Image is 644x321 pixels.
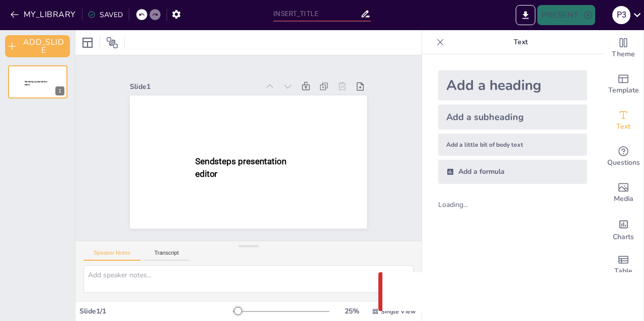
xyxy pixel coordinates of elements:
[603,30,643,66] div: Change the overall theme
[603,175,643,211] div: Add images, graphics, shapes or video
[613,232,634,243] span: Charts
[603,66,643,102] div: Add ready made slides
[8,7,80,23] button: MY_LIBRARY
[438,160,587,184] div: Add a formula
[144,250,189,261] button: Transcript
[614,266,632,277] span: Table
[340,306,364,316] div: 25 %
[614,193,633,204] span: Media
[25,80,47,86] span: Sendsteps presentation editor
[603,102,643,139] div: Add text boxes
[607,157,640,168] span: Questions
[438,134,587,156] div: Add a little bit of body text
[438,104,587,130] div: Add a subheading
[612,49,635,60] span: Theme
[448,30,593,54] p: Text
[273,7,360,21] input: INSERT_TITLE
[603,247,643,283] div: Add a table
[195,157,286,179] span: Sendsteps presentation editor
[88,10,123,20] div: SAVED
[612,5,630,25] button: P 3
[106,37,118,49] span: Position
[438,70,587,100] div: Add a heading
[603,211,643,247] div: Add charts and graphs
[79,35,96,51] div: Layout
[84,250,140,261] button: Speaker Notes
[55,86,64,95] div: 1
[603,139,643,175] div: Get real-time input from your audience
[616,121,630,132] span: Text
[5,35,70,57] button: ADD_SLIDE
[8,65,67,98] div: Sendsteps presentation editor1
[516,5,535,25] button: EXPORT_TO_POWERPOINT
[130,82,258,91] div: Slide 1
[608,85,639,96] span: Template
[612,6,630,24] div: P 3
[537,5,595,25] button: PRESENT
[79,306,233,316] div: Slide 1 / 1
[438,200,485,209] div: Loading...
[411,286,604,298] p: Something went wrong with the request. (CORS)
